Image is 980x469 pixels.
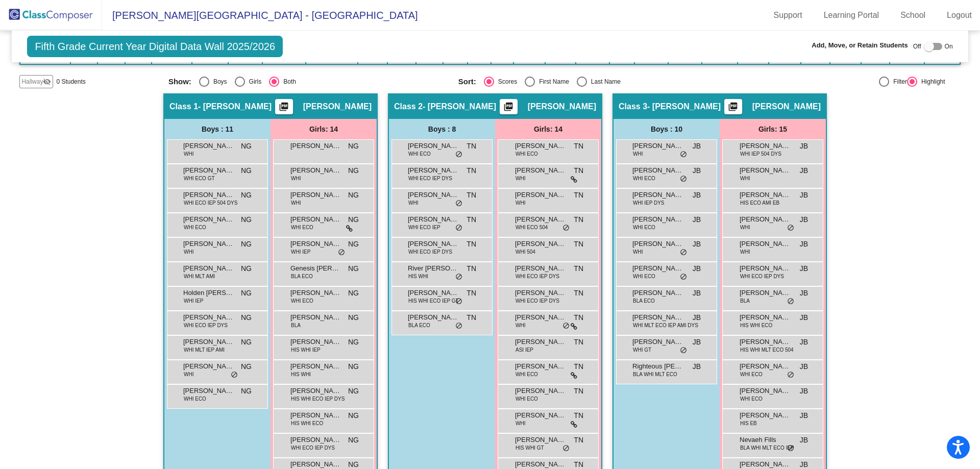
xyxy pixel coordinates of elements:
span: NG [241,386,252,397]
span: Genesis [PERSON_NAME] [290,263,341,274]
span: WHI ECO IEP DYS [408,248,452,256]
span: WHI ECO [516,371,538,378]
span: WHI [291,175,301,182]
span: [PERSON_NAME] [632,337,683,347]
span: WHI ECO IEP DYS [516,273,559,280]
span: [PERSON_NAME] [515,214,566,225]
span: [PERSON_NAME] [632,288,683,298]
span: JB [800,410,808,421]
span: WHI [184,150,193,158]
span: NG [348,435,359,446]
span: [PERSON_NAME] [183,214,234,225]
span: [PERSON_NAME] [290,386,341,396]
span: Holden [PERSON_NAME] [183,288,234,298]
span: NG [241,361,252,372]
span: - [PERSON_NAME] [423,102,496,112]
span: WHI ECO IEP 504 DYS [184,199,237,207]
span: TN [467,312,476,323]
span: [PERSON_NAME] [408,288,459,298]
span: JB [693,288,701,299]
span: HIS WHI ECO IEP DYS [291,395,345,403]
span: TN [574,239,583,250]
span: NG [241,263,252,274]
span: WHI GT [633,346,651,354]
span: BLA ECO [291,273,313,280]
span: [PERSON_NAME] [290,435,341,445]
span: JB [693,190,701,201]
span: NG [241,288,252,299]
span: BLA ECO [633,297,655,305]
span: do_not_disturb_alt [680,151,687,159]
span: [PERSON_NAME] [740,239,791,249]
span: do_not_disturb_alt [231,371,238,379]
span: TN [467,141,476,152]
span: [PERSON_NAME] [290,337,341,347]
span: HIS WHI IEP [291,346,321,354]
span: [PERSON_NAME] [515,337,566,347]
span: WHI [516,322,525,329]
span: do_not_disturb_alt [787,445,794,453]
span: WHI ECO [291,224,313,231]
span: do_not_disturb_alt [562,322,570,330]
span: [PERSON_NAME] [632,214,683,225]
span: do_not_disturb_alt [680,273,687,281]
span: JB [800,386,808,397]
span: do_not_disturb_alt [338,249,345,257]
span: HIS ECO AMI EB [740,199,779,207]
span: WHI MLT IEP AMI [184,346,225,354]
span: WHI IEP DYS [633,199,665,207]
span: Hallway [21,77,43,86]
span: WHI ECO [740,395,763,403]
span: NG [348,312,359,323]
span: JB [693,337,701,348]
span: do_not_disturb_alt [455,322,462,330]
span: do_not_disturb_alt [455,224,462,232]
span: [PERSON_NAME] [290,361,341,372]
span: [PERSON_NAME] [290,312,341,323]
span: JB [800,288,808,299]
span: TN [467,288,476,299]
span: WHI [408,199,418,207]
span: TN [574,386,583,397]
span: WHI MLT AMI [184,273,215,280]
span: NG [348,239,359,250]
span: WHI [184,248,193,256]
span: JB [800,190,808,201]
span: [PERSON_NAME] [408,165,459,176]
span: WHI ECO IEP DYS [184,322,228,329]
span: do_not_disturb_alt [455,151,462,159]
span: Class 3 [619,102,647,112]
span: WHI [740,248,750,256]
span: [PERSON_NAME] [408,190,459,200]
span: [PERSON_NAME] [290,190,341,200]
span: [PERSON_NAME] [740,337,791,347]
span: Righteous [PERSON_NAME] [632,361,683,372]
span: [PERSON_NAME] [290,239,341,249]
span: Add, Move, or Retain Students [812,40,908,51]
span: WHI 504 [516,248,535,256]
span: [PERSON_NAME] [740,386,791,396]
mat-radio-group: Select an option [168,77,451,87]
div: Filter [889,77,907,86]
span: [PERSON_NAME] [183,312,234,323]
span: WHI ECO [408,150,431,158]
span: TN [574,141,583,152]
span: Class 1 [169,102,198,112]
div: Scores [494,77,517,86]
span: WHI IEP [291,248,310,256]
span: [PERSON_NAME] [290,165,341,176]
span: TN [574,361,583,372]
span: TN [467,190,476,201]
span: WHI [740,224,750,231]
span: [PERSON_NAME] [740,312,791,323]
span: WHI [516,199,525,207]
span: [PERSON_NAME] [515,410,566,421]
span: Sort: [458,77,476,86]
button: Print Students Details [500,99,518,114]
span: WHI [633,248,643,256]
span: JB [693,361,701,372]
span: [PERSON_NAME] [515,386,566,396]
span: - [PERSON_NAME] [647,102,721,112]
span: TN [574,165,583,176]
span: [PERSON_NAME] [183,337,234,347]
